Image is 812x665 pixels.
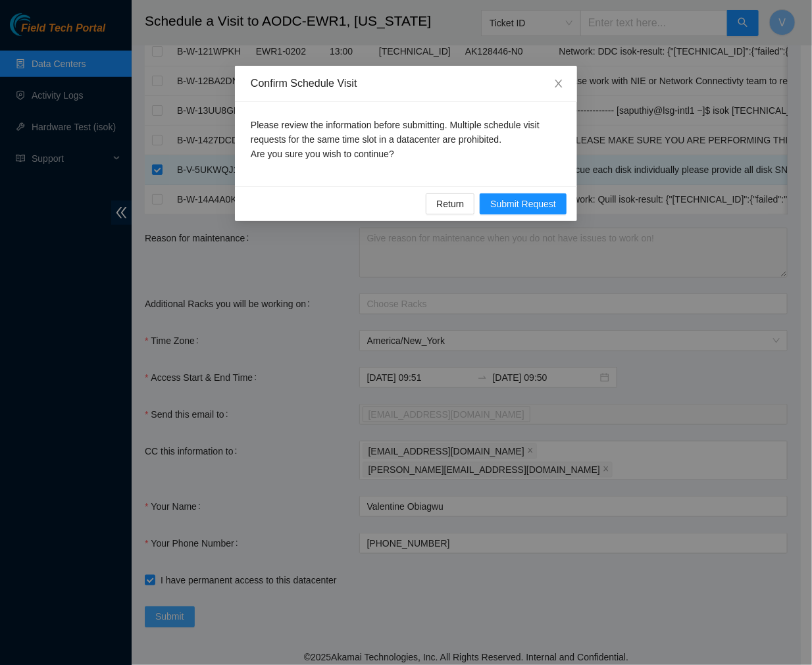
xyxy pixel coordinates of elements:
span: close [553,78,564,89]
button: Return [426,193,474,214]
button: Submit Request [480,193,567,214]
span: Return [436,197,464,211]
p: Please review the information before submitting. Multiple schedule visit requests for the same ti... [251,118,561,161]
div: Confirm Schedule Visit [251,76,561,91]
button: Close [540,66,577,103]
span: Submit Request [490,197,556,211]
